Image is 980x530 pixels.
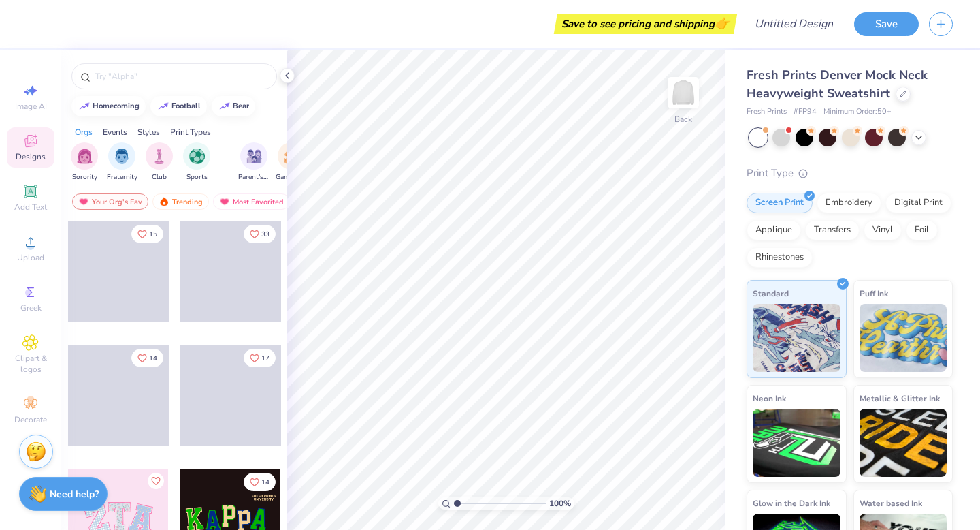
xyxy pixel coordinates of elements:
button: Save [854,12,919,36]
button: filter button [276,142,307,183]
div: filter for Sports [183,142,210,183]
input: Untitled Design [744,10,844,37]
span: Designs [16,151,46,162]
button: filter button [146,142,173,183]
img: Metallic & Glitter Ink [860,409,947,477]
div: bear [233,102,249,110]
span: 33 [261,231,269,238]
input: Try "Alpha" [94,69,268,83]
img: most_fav.gif [219,197,230,206]
button: filter button [183,142,210,183]
span: Add Text [14,202,47,213]
span: Game Day [276,172,307,183]
img: Parent's Weekend Image [246,149,262,164]
span: Water based Ink [860,496,922,510]
div: Digital Print [885,193,951,213]
span: Fraternity [107,172,137,183]
div: Your Org's Fav [72,193,148,210]
img: most_fav.gif [78,197,89,206]
span: 👉 [715,15,730,31]
div: Most Favorited [213,193,290,210]
img: Puff Ink [860,304,947,372]
img: trend_line.gif [219,102,230,110]
button: football [150,96,207,116]
button: filter button [107,142,137,183]
span: Neon Ink [753,391,786,405]
span: Fresh Prints [747,106,787,118]
div: Trending [152,193,209,210]
div: Print Type [747,166,953,181]
img: trend_line.gif [79,102,90,110]
div: Save to see pricing and shipping [557,14,734,34]
div: Rhinestones [747,247,813,268]
div: homecoming [93,102,140,110]
img: trend_line.gif [158,102,169,110]
button: Like [244,225,276,243]
img: Sports Image [189,149,205,164]
div: Transfers [805,220,860,240]
span: Club [152,172,167,183]
img: Standard [753,304,840,372]
div: Foil [906,220,938,240]
img: Fraternity Image [114,149,129,164]
span: Minimum Order: 50 + [823,106,892,118]
img: Game Day Image [284,149,299,164]
div: football [171,102,201,110]
span: 17 [261,355,269,362]
div: Vinyl [864,220,902,240]
span: 100 % [549,497,571,510]
button: filter button [71,142,98,183]
span: Glow in the Dark Ink [753,496,830,510]
button: filter button [238,142,269,183]
img: Club Image [152,149,167,164]
div: Applique [747,220,801,240]
span: Parent's Weekend [238,172,269,183]
span: Image AI [15,101,47,112]
span: Metallic & Glitter Ink [860,391,940,405]
span: Fresh Prints Denver Mock Neck Heavyweight Sweatshirt [747,67,928,102]
button: Like [244,349,276,367]
img: Neon Ink [753,409,840,477]
div: Orgs [75,126,93,138]
div: Embroidery [817,193,881,213]
div: Screen Print [747,193,813,213]
img: Back [670,79,697,106]
span: # FP94 [794,106,817,118]
img: Sorority Image [77,149,93,164]
div: filter for Parent's Weekend [238,142,269,183]
span: Puff Ink [860,286,888,300]
button: homecoming [71,96,146,116]
div: Back [674,113,692,125]
img: trending.gif [159,197,169,206]
span: 14 [261,479,269,486]
div: Print Types [170,126,211,138]
span: Standard [753,286,789,300]
div: Styles [137,126,160,138]
button: Like [244,473,276,491]
button: bear [212,96,255,116]
div: filter for Club [146,142,173,183]
div: filter for Fraternity [107,142,137,183]
span: Sports [186,172,208,183]
span: Sorority [72,172,97,183]
div: Events [103,126,127,138]
div: filter for Game Day [276,142,307,183]
div: filter for Sorority [71,142,98,183]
